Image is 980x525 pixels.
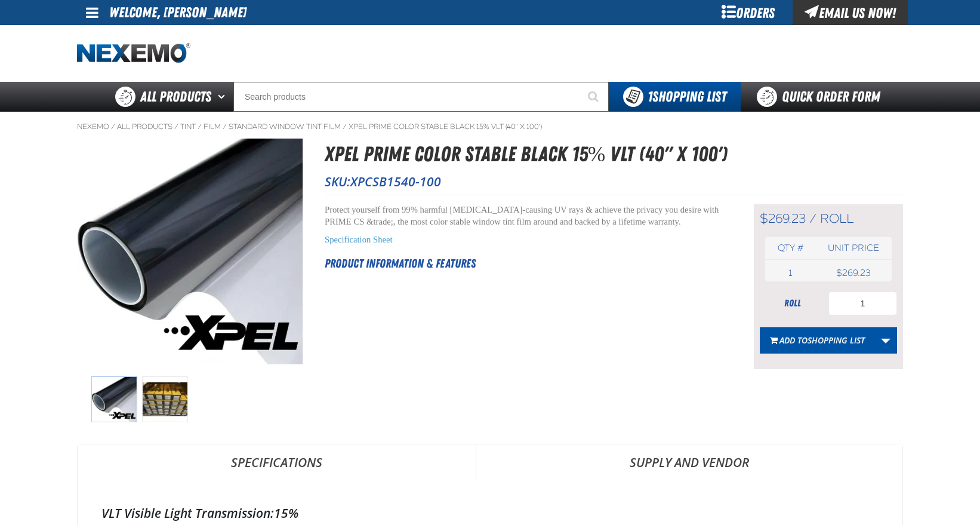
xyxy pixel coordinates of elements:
[325,235,393,244] a: Specification Sheet
[101,505,879,521] div: 15%
[174,122,178,131] span: /
[816,237,892,259] th: Unit price
[77,43,190,64] a: Home
[820,211,853,226] span: roll
[874,327,897,354] a: More Actions
[204,122,221,131] a: Film
[828,291,897,315] input: Product Quantity
[233,82,609,112] input: Search
[808,334,865,346] span: Shopping List
[765,237,816,259] th: Qty #
[140,86,211,108] span: All Products
[476,444,902,480] a: Supply and Vendor
[609,82,741,112] button: You have 1 Shopping List. Open to view details
[809,211,816,226] span: /
[760,327,875,354] button: Add toShopping List
[325,204,724,228] p: Protect yourself from 99% harmful [MEDICAL_DATA]-causing UV rays & achieve the privacy you desire...
[788,268,792,278] span: 1
[117,122,172,131] a: All Products
[741,82,902,112] a: Quick Order Form
[198,122,202,131] span: /
[648,88,652,105] strong: 1
[325,139,903,170] h1: XPEL PRIME Color Stable Black 15% VLT (40" x 100')
[779,334,865,346] span: Add to
[180,122,196,131] a: Tint
[77,43,190,64] img: Nexemo logo
[78,139,303,364] img: XPEL PRIME Color Stable Black 15% VLT (40" x 100')
[223,122,227,131] span: /
[325,254,724,272] h2: Product Information & Features
[214,82,233,112] button: Open All Products pages
[579,82,609,112] button: Start Searching
[229,122,341,131] a: Standard Window Tint Film
[78,444,476,480] a: Specifications
[325,173,903,190] p: SKU:
[77,122,903,131] nav: Breadcrumbs
[349,122,542,131] a: XPEL PRIME Color Stable Black 15% VLT (40" x 100')
[760,297,825,310] div: roll
[816,265,892,281] td: $269.23
[77,122,109,131] a: Nexemo
[760,211,806,226] span: $269.23
[142,376,188,422] img: XPEL PRIME Color Stable Black 15% VLT (40" x 100')
[648,88,726,105] span: Shopping List
[101,505,274,521] label: VLT Visible Light Transmission:
[91,376,137,422] img: XPEL PRIME Color Stable Black 15% VLT (40" x 100')
[350,173,441,190] span: XPCSB1540-100
[343,122,347,131] span: /
[111,122,115,131] span: /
